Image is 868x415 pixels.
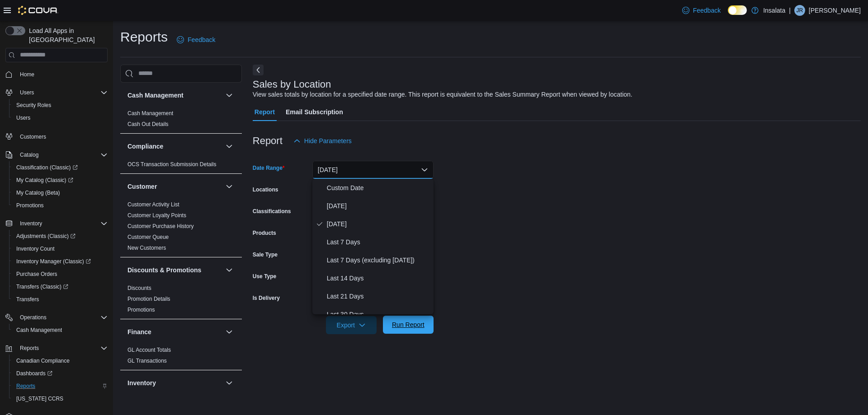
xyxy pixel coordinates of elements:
[20,220,42,227] span: Inventory
[13,281,108,292] span: Transfers (Classic)
[127,233,169,241] span: Customer Queue
[127,182,222,191] button: Customer
[127,161,217,168] a: OCS Transaction Submission Details
[127,296,170,302] a: Promotion Details
[253,135,283,146] h3: Report
[693,6,721,15] span: Feedback
[127,307,155,313] a: Promotions
[9,174,111,187] a: My Catalog (Classic)
[789,5,791,16] p: |
[13,325,66,336] a: Cash Management
[127,212,186,219] a: Customer Loyalty Points
[9,324,111,336] button: Cash Management
[13,256,94,267] a: Inventory Manager (Classic)
[16,87,108,98] span: Users
[9,293,111,306] button: Transfers
[127,357,167,364] span: GL Transactions
[16,218,108,229] span: Inventory
[13,187,64,198] a: My Catalog (Beta)
[127,295,170,303] span: Promotion Details
[9,199,111,212] button: Promotions
[13,355,108,366] span: Canadian Compliance
[20,89,34,96] span: Users
[16,233,75,240] span: Adjustments (Classic)
[13,325,108,336] span: Cash Management
[127,378,156,387] h3: Inventory
[327,291,430,302] span: Last 21 Days
[16,102,51,109] span: Security Roles
[327,182,430,193] span: Custom Date
[253,164,285,172] label: Date Range
[127,212,186,219] span: Customer Loyalty Points
[127,358,167,364] a: GL Transactions
[2,130,111,143] button: Customers
[224,181,235,192] button: Customer
[326,316,377,334] button: Export
[127,284,151,292] span: Discounts
[13,175,77,186] a: My Catalog (Classic)
[286,103,343,121] span: Email Subscription
[16,343,42,354] button: Reports
[331,316,371,334] span: Export
[728,15,728,15] span: Dark Mode
[2,311,111,324] button: Operations
[9,268,111,280] button: Purchase Orders
[9,242,111,255] button: Inventory Count
[253,273,276,280] label: Use Type
[224,265,235,275] button: Discounts & Promotions
[728,5,747,15] input: Dark Mode
[127,161,217,168] span: OCS Transaction Submission Details
[13,381,108,392] span: Reports
[16,395,63,402] span: [US_STATE] CCRS
[127,346,171,354] span: GL Account Totals
[13,187,108,198] span: My Catalog (Beta)
[253,251,278,258] label: Sale Type
[16,177,73,184] span: My Catalog (Classic)
[120,108,242,133] div: Cash Management
[253,229,276,237] label: Products
[2,149,111,161] button: Catalog
[392,320,425,329] span: Run Report
[127,327,151,336] h3: Finance
[127,91,222,100] button: Cash Management
[9,161,111,174] a: Classification (Classic)
[13,393,108,404] span: Washington CCRS
[13,112,34,123] a: Users
[127,266,222,275] button: Discounts & Promotions
[127,327,222,336] button: Finance
[253,294,280,302] label: Is Delivery
[13,243,108,254] span: Inventory Count
[120,199,242,257] div: Customer
[16,69,108,80] span: Home
[127,223,194,229] a: Customer Purchase History
[312,179,434,314] div: Select listbox
[327,255,430,266] span: Last 7 Days (excluding [DATE])
[9,187,111,199] button: My Catalog (Beta)
[224,326,235,337] button: Finance
[2,68,111,81] button: Home
[127,285,151,291] a: Discounts
[13,256,108,267] span: Inventory Manager (Classic)
[127,201,179,208] span: Customer Activity List
[9,112,111,124] button: Users
[794,5,805,16] div: James Roode
[127,91,184,100] h3: Cash Management
[16,69,38,80] a: Home
[127,110,173,117] a: Cash Management
[127,306,155,313] span: Promotions
[16,370,52,377] span: Dashboards
[312,161,434,179] button: [DATE]
[16,202,44,209] span: Promotions
[20,71,34,78] span: Home
[13,100,55,111] a: Security Roles
[127,182,157,191] h3: Customer
[13,100,108,111] span: Security Roles
[253,79,331,90] h3: Sales by Location
[20,314,47,321] span: Operations
[127,110,173,117] span: Cash Management
[13,200,47,211] a: Promotions
[327,201,430,211] span: [DATE]
[2,342,111,354] button: Reports
[290,132,355,150] button: Hide Parameters
[16,164,78,171] span: Classification (Classic)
